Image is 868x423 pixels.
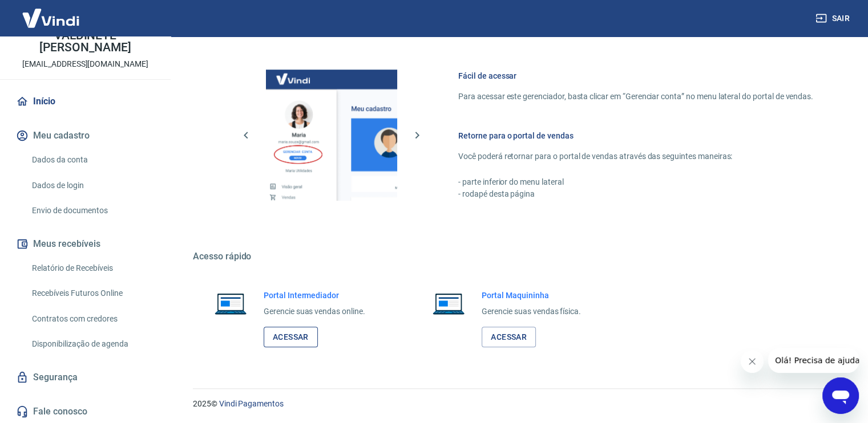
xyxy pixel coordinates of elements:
a: Dados da conta [27,148,157,172]
a: Acessar [264,327,318,348]
iframe: Mensagem da empresa [768,348,859,373]
img: Vindi [14,1,88,35]
p: VALDINETE [PERSON_NAME] [9,30,162,54]
p: - parte inferior do menu lateral [458,176,813,188]
p: - rodapé desta página [458,188,813,200]
h6: Retorne para o portal de vendas [458,130,813,141]
p: Para acessar este gerenciador, basta clicar em “Gerenciar conta” no menu lateral do portal de ven... [458,91,813,103]
button: Meu cadastro [14,123,157,148]
p: 2025 © [193,398,841,410]
h6: Portal Intermediador [264,290,365,301]
img: Imagem de um notebook aberto [207,290,255,317]
p: Gerencie suas vendas online. [264,306,365,318]
h6: Fácil de acessar [458,70,813,82]
a: Segurança [14,365,157,390]
button: Sair [813,8,854,29]
a: Início [14,89,157,114]
h6: Portal Maquininha [482,290,581,301]
h5: Acesso rápido [193,251,841,262]
p: Você poderá retornar para o portal de vendas através das seguintes maneiras: [458,151,813,162]
img: Imagem de um notebook aberto [425,290,473,317]
iframe: Fechar mensagem [741,350,764,373]
a: Disponibilização de agenda [27,332,157,356]
a: Acessar [482,327,536,348]
span: Olá! Precisa de ajuda? [7,8,96,17]
button: Meus recebíveis [14,231,157,257]
a: Vindi Pagamentos [219,399,284,408]
p: [EMAIL_ADDRESS][DOMAIN_NAME] [22,58,148,70]
a: Contratos com credores [27,307,157,331]
p: Gerencie suas vendas física. [482,306,581,318]
img: Imagem da dashboard mostrando o botão de gerenciar conta na sidebar no lado esquerdo [266,70,397,201]
a: Recebíveis Futuros Online [27,282,157,305]
a: Relatório de Recebíveis [27,257,157,280]
a: Dados de login [27,174,157,197]
iframe: Botão para abrir a janela de mensagens [822,377,859,414]
a: Envio de documentos [27,199,157,222]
